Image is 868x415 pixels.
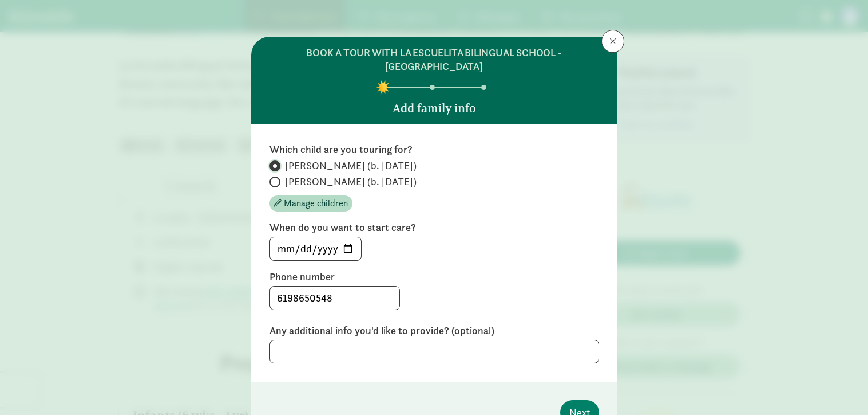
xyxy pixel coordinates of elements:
label: When do you want to start care? [269,221,599,234]
span: [PERSON_NAME] (b. [DATE]) [285,159,417,173]
h5: Add family info [393,101,476,115]
label: Which child are you touring for? [269,143,599,156]
h6: BOOK A TOUR WITH LA ESCUELITA BILINGUAL SCHOOL - [GEOGRAPHIC_DATA] [269,46,599,73]
span: Manage children [284,197,348,210]
label: Phone number [269,270,599,284]
button: Manage children [269,195,352,212]
span: [PERSON_NAME] (b. [DATE]) [285,175,417,189]
input: 5555555555 [270,287,399,310]
label: Any additional info you'd like to provide? (optional) [269,324,599,338]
